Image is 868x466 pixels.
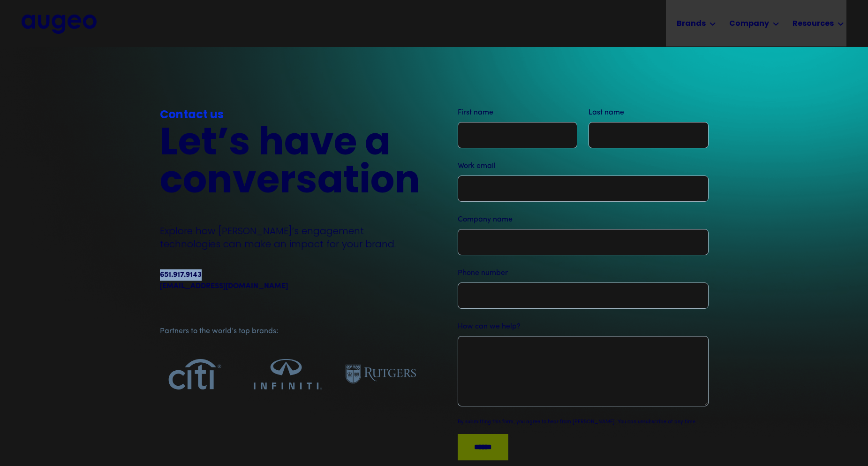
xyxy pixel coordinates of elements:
div: 651.917.9143 [160,269,202,281]
label: First name [458,107,578,118]
label: Company name [458,214,709,225]
div: Company [729,18,769,30]
div: Contact us [160,107,420,124]
a: home [22,15,97,33]
label: How can we help? [458,321,709,332]
h2: Let’s have a conversation [160,126,420,202]
img: Augeo's full logo in midnight blue. [22,15,97,33]
label: Last name [589,107,709,118]
label: Work email [458,160,709,172]
div: Brands [677,18,706,30]
p: Explore how [PERSON_NAME]’s engagement technologies can make an impact for your brand. [160,224,420,251]
div: By submitting this form, you agree to hear from [PERSON_NAME]. You can unsubscribe at any time. [458,419,697,427]
label: Phone number [458,267,709,279]
div: Resources [793,18,834,30]
div: Partners to the world’s top brands: [160,326,416,337]
a: [EMAIL_ADDRESS][DOMAIN_NAME] [160,281,288,292]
